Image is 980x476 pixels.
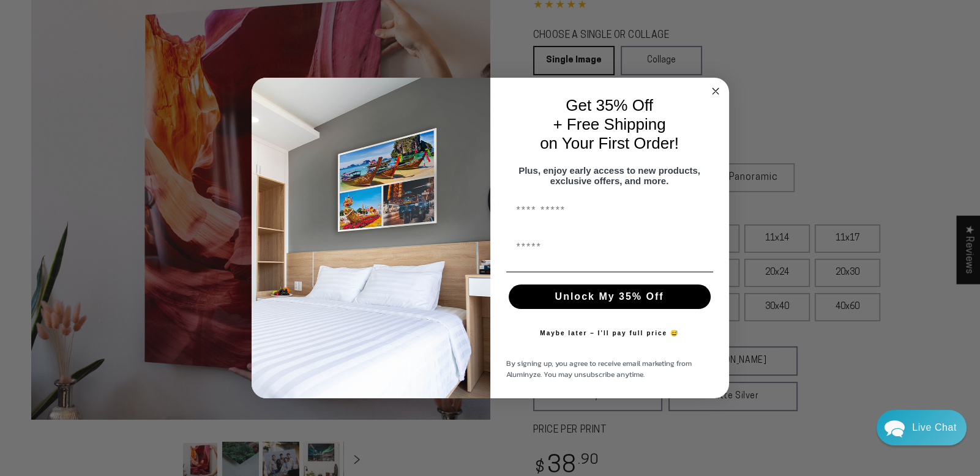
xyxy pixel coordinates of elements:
span: on Your First Order! [540,134,679,152]
button: Unlock My 35% Off [509,284,711,309]
span: Get 35% Off [566,96,653,114]
div: Contact Us Directly [912,410,957,445]
span: Plus, enjoy early access to new products, exclusive offers, and more. [518,165,700,186]
button: Close dialog [708,84,723,99]
img: 728e4f65-7e6c-44e2-b7d1-0292a396982f.jpeg [252,78,490,398]
span: + Free Shipping [553,115,665,133]
span: By signing up, you agree to receive email marketing from Aluminyze. You may unsubscribe anytime. [506,358,692,380]
div: Chat widget toggle [877,410,967,445]
button: Maybe later – I’ll pay full price 😅 [534,321,685,346]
